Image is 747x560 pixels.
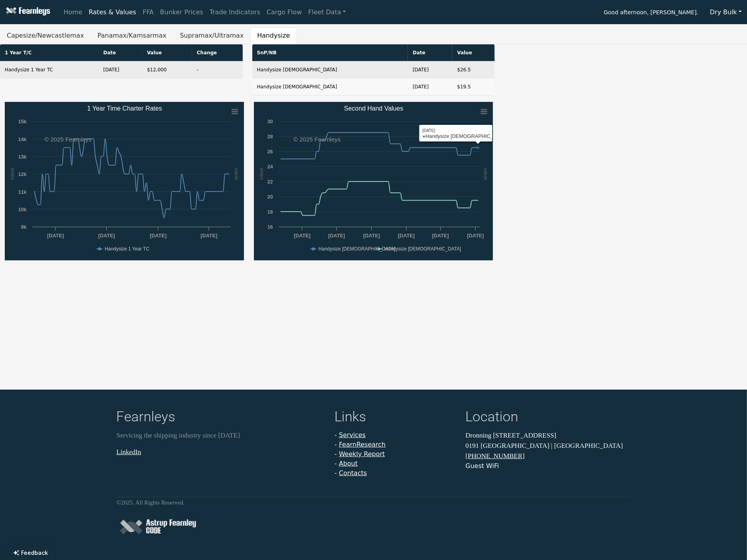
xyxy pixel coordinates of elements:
[466,430,631,441] p: Dronning [STREET_ADDRESS]
[87,105,162,112] text: 1 Year Time Charter Rates
[157,4,206,20] a: Bunker Prices
[4,7,50,17] img: Fearnleys Logo
[483,168,489,180] text: value
[466,440,631,451] p: 0191 [GEOGRAPHIC_DATA] | [GEOGRAPHIC_DATA]
[105,246,150,252] text: Handysize 1 Year TC
[344,105,403,112] text: Second Hand Values
[117,499,185,506] small: © 2025 . All Rights Reserved.
[142,44,192,61] th: Value
[150,233,167,239] text: [DATE]
[267,194,273,200] text: 20
[173,27,250,44] button: Supramax/Ultramax
[384,246,461,252] text: Handysize [DEMOGRAPHIC_DATA]
[335,468,456,478] li: -
[335,440,456,449] li: -
[263,4,305,20] a: Cargo Flow
[432,233,449,239] text: [DATE]
[335,430,456,440] li: -
[267,209,273,215] text: 18
[18,206,27,212] text: 10k
[467,233,484,239] text: [DATE]
[5,102,244,260] svg: 1 Year Time Charter Rates
[86,4,140,20] a: Rates & Values
[91,27,173,44] button: Panamax/Kamsarmax
[705,5,747,20] button: Dry Bulk
[466,452,525,460] a: [PHONE_NUMBER]
[234,168,240,180] text: value
[328,233,345,239] text: [DATE]
[319,246,396,252] text: Handysize [DEMOGRAPHIC_DATA]
[142,61,192,78] td: $12,000
[267,134,273,140] text: 28
[117,430,325,441] p: Servicing the shipping industry since [DATE]
[117,448,141,455] a: LinkedIn
[258,168,264,180] text: value
[47,233,64,239] text: [DATE]
[250,27,297,44] button: Handysize
[98,44,142,61] th: Date
[18,118,27,124] text: 15k
[363,233,380,239] text: [DATE]
[294,136,341,143] text: © 2025 Fearnleys
[44,136,92,143] text: © 2025 Fearnleys
[254,102,493,260] svg: Second Hand Values
[408,78,452,96] td: [DATE]
[335,459,456,468] li: -
[466,461,499,471] button: Guest WiFi
[305,4,349,20] a: Fleet Data
[452,61,495,78] td: $26.5
[408,61,452,78] td: [DATE]
[408,44,452,61] th: Date
[18,154,27,160] text: 13k
[466,409,631,427] h4: Location
[339,469,367,477] a: Contacts
[252,78,408,96] td: Handysize [DEMOGRAPHIC_DATA]
[18,171,27,177] text: 12k
[267,164,273,170] text: 24
[252,44,408,61] th: SnP/NB
[206,4,263,20] a: Trade Indicators
[21,224,27,230] text: 9k
[267,149,273,155] text: 26
[339,450,385,458] a: Weekly Report
[267,118,273,124] text: 30
[335,449,456,459] li: -
[452,44,495,61] th: Value
[117,409,325,427] h4: Fearnleys
[252,61,408,78] td: Handysize [DEMOGRAPHIC_DATA]
[398,233,415,239] text: [DATE]
[339,441,386,448] a: FearnResearch
[140,4,157,20] a: FFA
[192,44,243,61] th: Change
[18,189,27,195] text: 11k
[60,4,85,20] a: Home
[267,179,273,185] text: 22
[192,61,243,78] td: -
[201,233,217,239] text: [DATE]
[18,136,27,142] text: 14k
[267,224,273,230] text: 16
[294,233,310,239] text: [DATE]
[339,460,357,467] a: About
[452,78,495,96] td: $19.5
[339,431,365,439] a: Services
[98,61,142,78] td: [DATE]
[9,168,15,180] text: value
[604,6,699,20] span: Good afternoon, [PERSON_NAME].
[98,233,115,239] text: [DATE]
[335,409,456,427] h4: Links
